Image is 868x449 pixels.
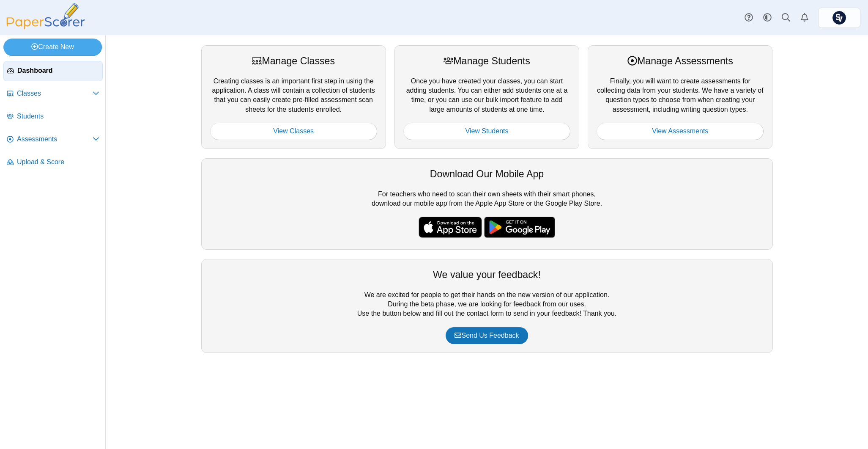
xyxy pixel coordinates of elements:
[201,158,773,250] div: For teachers who need to scan their own sheets with their smart phones, download our mobile app f...
[3,23,88,30] a: PaperScorer
[210,268,764,281] div: We value your feedback!
[210,167,764,181] div: Download Our Mobile App
[17,66,99,75] span: Dashboard
[3,84,103,104] a: Classes
[17,157,99,167] span: Upload & Score
[597,54,764,68] div: Manage Assessments
[832,11,846,25] span: Chris Paolelli
[403,123,570,140] a: View Students
[17,89,93,98] span: Classes
[3,152,103,173] a: Upload & Score
[3,61,103,81] a: Dashboard
[818,8,860,28] a: ps.PvyhDibHWFIxMkTk
[455,332,519,339] span: Send Us Feedback
[210,123,377,140] a: View Classes
[201,259,773,353] div: We are excited for people to get their hands on the new version of our application. During the be...
[3,107,103,127] a: Students
[3,3,88,29] img: PaperScorer
[210,54,377,68] div: Manage Classes
[3,129,103,150] a: Assessments
[3,39,102,55] a: Create New
[394,45,579,149] div: Once you have created your classes, you can start adding students. You can either add students on...
[419,217,482,238] img: apple-store-badge.svg
[201,45,386,149] div: Creating classes is an important first step in using the application. A class will contain a coll...
[446,327,528,344] a: Send Us Feedback
[17,135,93,144] span: Assessments
[403,54,570,68] div: Manage Students
[484,217,555,238] img: google-play-badge.png
[588,45,772,149] div: Finally, you will want to create assessments for collecting data from your students. We have a va...
[795,8,814,27] a: Alerts
[832,11,846,25] img: ps.PvyhDibHWFIxMkTk
[597,123,764,140] a: View Assessments
[17,112,99,121] span: Students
